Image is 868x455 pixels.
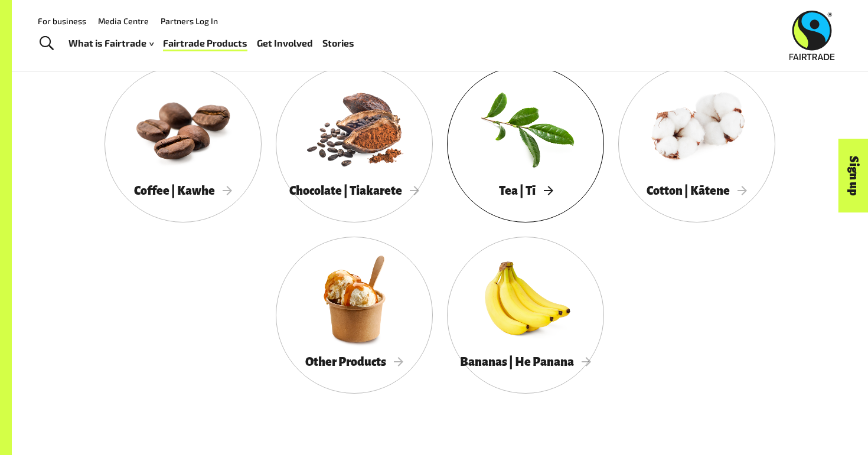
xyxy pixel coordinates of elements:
[276,237,433,394] a: Other Products
[499,184,553,197] span: Tea | Tī
[161,16,218,26] a: Partners Log In
[460,355,591,368] span: Bananas | He Panana
[447,66,604,222] a: Tea | Tī
[98,16,149,26] a: Media Centre
[32,29,61,58] a: Toggle Search
[276,66,433,222] a: Chocolate | Tiakarete
[647,184,747,197] span: Cotton | Kātene
[447,237,604,394] a: Bananas | He Panana
[163,35,247,52] a: Fairtrade Products
[322,35,354,52] a: Stories
[68,35,154,52] a: What is Fairtrade
[38,16,86,26] a: For business
[618,66,775,222] a: Cotton | Kātene
[105,66,262,222] a: Coffee | Kawhe
[305,355,403,368] span: Other Products
[289,184,419,197] span: Chocolate | Tiakarete
[257,35,313,52] a: Get Involved
[789,11,835,60] img: Fairtrade Australia New Zealand logo
[134,184,232,197] span: Coffee | Kawhe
